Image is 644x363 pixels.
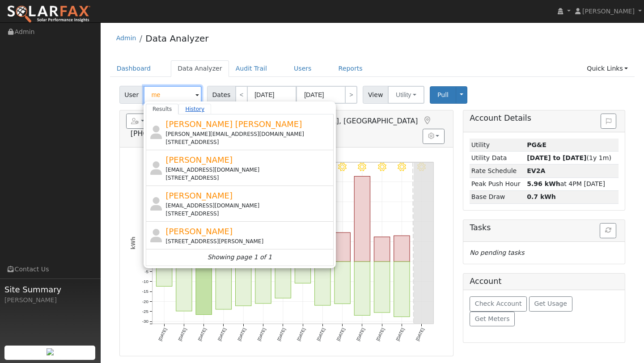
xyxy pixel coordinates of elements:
text: [DATE] [336,327,346,342]
div: [STREET_ADDRESS] [165,210,331,218]
text: [DATE] [375,327,386,342]
text: -15 [142,289,148,294]
input: Select a User [144,86,202,104]
a: Users [287,60,318,77]
rect: onclick="" [275,262,291,298]
button: Issue History [601,114,616,129]
a: Dashboard [110,60,158,77]
button: Get Meters [470,312,515,327]
span: Site Summary [4,283,96,295]
span: User [119,86,144,104]
td: Peak Push Hour [470,177,525,190]
rect: onclick="" [295,262,310,283]
rect: onclick="" [196,262,212,315]
rect: onclick="" [394,262,410,317]
span: [PERSON_NAME] [165,227,233,236]
text: [DATE] [395,327,406,342]
rect: onclick="" [354,176,370,262]
i: No pending tasks [470,249,524,256]
td: Utility [470,139,525,152]
text: [DATE] [276,327,287,342]
a: > [345,86,357,104]
a: Reports [332,60,369,77]
rect: onclick="" [216,262,231,309]
span: Check Account [475,300,522,307]
text: [DATE] [356,327,366,342]
rect: onclick="" [374,237,390,262]
text: -10 [142,279,149,284]
span: [PHONE_NUMBER] [131,129,195,138]
text: -20 [142,299,149,304]
text: [DATE] [316,327,326,342]
button: Check Account [470,296,527,312]
img: SolarFax [7,5,91,24]
div: [STREET_ADDRESS][PERSON_NAME] [165,237,331,245]
i: Showing page 1 of 1 [208,253,272,262]
strong: 0.7 kWh [527,193,556,200]
span: [PERSON_NAME] [582,8,635,15]
span: View [363,86,388,104]
button: Get Usage [529,296,572,312]
span: Pull [437,91,449,98]
a: Quick Links [580,60,635,77]
a: Admin [116,34,136,42]
text: [DATE] [197,327,207,342]
a: Data Analyzer [145,33,208,44]
div: [PERSON_NAME] [4,295,96,305]
img: retrieve [47,348,54,355]
i: 9/04 - Clear [338,163,347,171]
rect: onclick="" [335,232,350,262]
a: History [178,104,211,114]
a: < [235,86,248,104]
div: [EMAIL_ADDRESS][DOMAIN_NAME] [165,202,331,210]
rect: onclick="" [354,262,370,315]
i: 9/05 - Clear [358,163,367,171]
strong: [DATE] to [DATE] [527,154,586,161]
rect: onclick="" [235,262,251,306]
rect: onclick="" [315,262,330,305]
text: -5 [144,269,148,274]
td: Utility Data [470,152,525,165]
text: [DATE] [217,327,227,342]
span: Dates [207,86,236,104]
button: Pull [430,86,456,104]
rect: onclick="" [156,262,172,286]
rect: onclick="" [394,236,410,262]
i: 9/07 - Clear [398,163,406,171]
text: [DATE] [256,327,267,342]
span: [GEOGRAPHIC_DATA], [GEOGRAPHIC_DATA] [265,117,418,125]
div: [PERSON_NAME][EMAIL_ADDRESS][DOMAIN_NAME] [165,130,331,138]
rect: onclick="" [176,262,192,311]
rect: onclick="" [335,262,350,304]
span: [PERSON_NAME] [165,155,233,165]
td: Base Draw [470,190,525,203]
button: Refresh [600,223,616,238]
h5: Tasks [470,223,619,232]
div: [STREET_ADDRESS] [165,138,331,146]
span: (1y 1m) [527,154,611,161]
text: -25 [142,309,148,314]
div: [STREET_ADDRESS] [165,174,331,182]
rect: onclick="" [374,262,390,312]
span: [PERSON_NAME] [PERSON_NAME] [165,119,302,129]
button: Utility [388,86,424,104]
text: [DATE] [296,327,306,342]
h5: Account [470,277,501,286]
i: 9/06 - Clear [378,163,386,171]
td: at 4PM [DATE] [525,177,619,190]
a: Audit Trail [229,60,274,77]
h5: Account Details [470,114,619,123]
span: Get Meters [475,315,510,322]
span: [PERSON_NAME] [165,191,233,200]
text: [DATE] [237,327,247,342]
a: Results [146,104,179,114]
rect: onclick="" [255,262,271,304]
text: [DATE] [157,327,168,342]
td: Rate Schedule [470,165,525,177]
strong: ID: 17255933, authorized: 09/05/25 [527,141,547,148]
span: Get Usage [534,300,567,307]
text: [DATE] [415,327,425,342]
text: kWh [130,236,136,249]
div: [EMAIL_ADDRESS][DOMAIN_NAME] [165,166,331,174]
text: -30 [142,319,149,324]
